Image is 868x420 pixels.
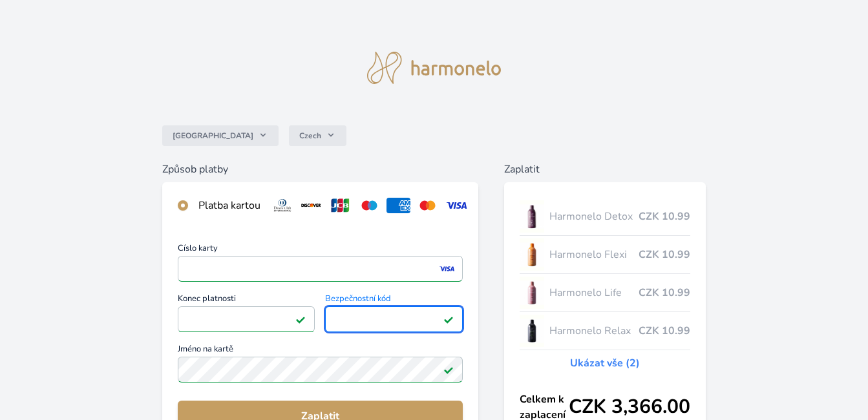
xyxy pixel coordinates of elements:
[570,355,640,371] a: Ukázat vše (2)
[639,323,690,339] span: CZK 10.99
[184,310,310,328] iframe: Iframe pro datum vypršení platnosti
[299,131,321,141] span: Czech
[445,198,469,213] img: visa.svg
[162,162,478,177] h6: Způsob platby
[438,263,456,275] img: visa
[289,125,346,146] button: Czech
[639,285,690,300] span: CZK 10.99
[178,295,315,306] span: Konec platnosti
[178,357,463,383] input: Jméno na kartěPlatné pole
[367,52,502,84] img: logo.svg
[357,198,381,213] img: maestro.svg
[184,260,457,278] iframe: Iframe pro číslo karty
[331,310,457,328] iframe: Iframe pro bezpečnostní kód
[639,209,690,224] span: CZK 10.99
[549,323,639,339] span: Harmonelo Relax
[386,198,410,213] img: amex.svg
[549,209,639,224] span: Harmonelo Detox
[639,247,690,262] span: CZK 10.99
[295,314,306,324] img: Platné pole
[520,315,544,347] img: CLEAN_RELAX_se_stinem_x-lo.jpg
[178,345,463,357] span: Jméno na kartě
[162,125,279,146] button: [GEOGRAPHIC_DATA]
[178,244,463,256] span: Číslo karty
[271,198,295,213] img: diners.svg
[416,198,439,213] img: mc.svg
[443,364,454,375] img: Platné pole
[504,162,706,177] h6: Zaplatit
[328,198,352,213] img: jcb.svg
[549,247,639,262] span: Harmonelo Flexi
[299,198,323,213] img: discover.svg
[325,295,463,306] span: Bezpečnostní kód
[549,285,639,300] span: Harmonelo Life
[569,395,690,419] span: CZK 3,366.00
[198,198,260,213] div: Platba kartou
[520,200,544,233] img: DETOX_se_stinem_x-lo.jpg
[520,238,544,271] img: CLEAN_FLEXI_se_stinem_x-hi_(1)-lo.jpg
[173,131,253,141] span: [GEOGRAPHIC_DATA]
[520,277,544,309] img: CLEAN_LIFE_se_stinem_x-lo.jpg
[443,314,454,324] img: Platné pole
